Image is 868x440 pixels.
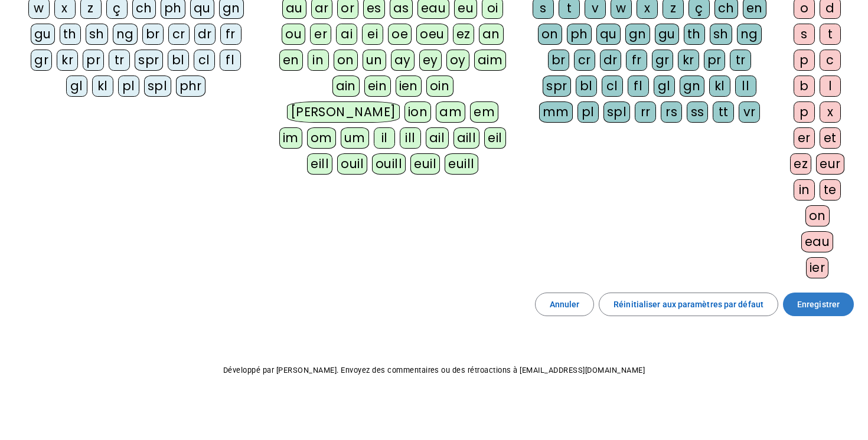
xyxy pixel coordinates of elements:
[704,50,725,71] div: pr
[543,75,571,97] div: spr
[279,50,303,71] div: en
[709,75,730,97] div: kl
[220,24,242,45] div: fr
[60,24,81,45] div: th
[806,257,829,278] div: ier
[92,75,113,97] div: kl
[400,127,421,149] div: ill
[535,293,595,316] button: Annuler
[794,24,815,45] div: s
[396,75,422,97] div: ien
[684,24,705,45] div: th
[66,75,87,97] div: gl
[363,50,386,71] div: un
[794,101,815,123] div: p
[135,50,163,71] div: spr
[820,179,841,201] div: te
[805,205,830,226] div: on
[626,50,647,71] div: fr
[820,101,841,123] div: x
[635,101,656,123] div: rr
[419,50,442,71] div: ey
[144,75,171,97] div: spl
[474,50,507,71] div: aim
[334,50,358,71] div: on
[308,50,329,71] div: in
[820,50,841,71] div: c
[790,153,811,175] div: ez
[628,75,649,97] div: fl
[783,293,854,316] button: Enregistrer
[577,101,599,123] div: pl
[550,297,580,311] span: Annuler
[596,24,621,45] div: qu
[31,24,55,45] div: gu
[220,50,241,71] div: fl
[794,50,815,71] div: p
[453,24,474,45] div: ez
[57,50,78,71] div: kr
[86,24,108,45] div: sh
[794,127,815,149] div: er
[282,24,305,45] div: ou
[445,153,478,175] div: euill
[168,24,190,45] div: cr
[470,101,498,123] div: em
[655,24,679,45] div: gu
[678,50,699,71] div: kr
[446,50,469,71] div: oy
[794,179,815,201] div: in
[680,75,704,97] div: gn
[9,363,859,377] p: Développé par [PERSON_NAME]. Envoyez des commentaires ou des rétroactions à [EMAIL_ADDRESS][DOMAI...
[113,24,138,45] div: ng
[426,75,453,97] div: oin
[194,24,216,45] div: dr
[391,50,415,71] div: ay
[484,127,506,149] div: eil
[426,127,449,149] div: ail
[654,75,675,97] div: gl
[310,24,331,45] div: er
[362,24,383,45] div: ei
[307,127,336,149] div: om
[816,153,844,175] div: eur
[794,75,815,97] div: b
[797,297,840,311] span: Enregistrer
[820,127,841,149] div: et
[364,75,391,97] div: ein
[713,101,734,123] div: tt
[548,50,569,71] div: br
[410,153,440,175] div: euil
[574,50,595,71] div: cr
[539,101,573,123] div: mm
[372,153,406,175] div: ouill
[801,231,834,252] div: eau
[332,75,360,97] div: ain
[710,24,732,45] div: sh
[453,127,480,149] div: aill
[625,24,650,45] div: gn
[388,24,412,45] div: oe
[603,101,631,123] div: spl
[83,50,104,71] div: pr
[820,24,841,45] div: t
[737,24,762,45] div: ng
[479,24,504,45] div: an
[599,293,778,316] button: Réinitialiser aux paramètres par défaut
[602,75,623,97] div: cl
[739,101,760,123] div: vr
[374,127,395,149] div: il
[118,75,139,97] div: pl
[404,101,432,123] div: ion
[307,153,332,175] div: eill
[287,101,400,123] div: [PERSON_NAME]
[687,101,708,123] div: ss
[337,153,367,175] div: ouil
[567,24,592,45] div: ph
[538,24,562,45] div: on
[142,24,164,45] div: br
[31,50,52,71] div: gr
[416,24,448,45] div: oeu
[436,101,465,123] div: am
[279,127,302,149] div: im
